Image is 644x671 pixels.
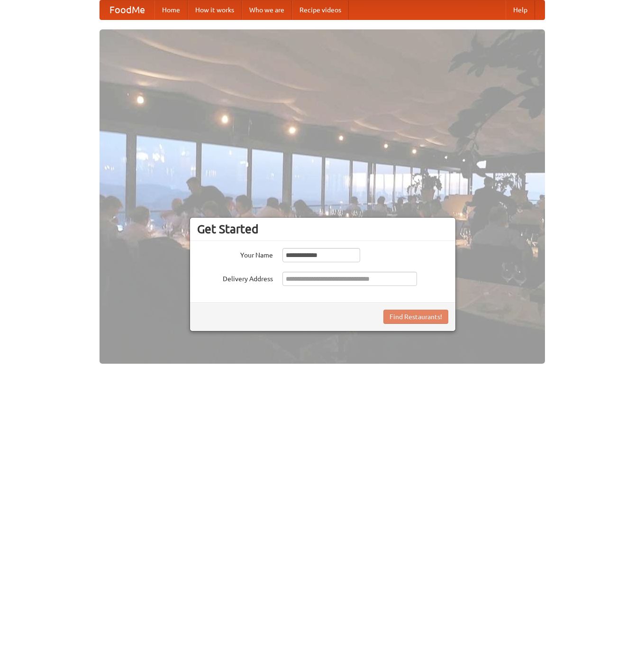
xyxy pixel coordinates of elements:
[292,0,349,19] a: Recipe videos
[100,0,154,19] a: FoodMe
[188,0,242,19] a: How it works
[506,0,535,19] a: Help
[197,272,273,284] label: Delivery Address
[154,0,188,19] a: Home
[197,222,448,236] h3: Get Started
[383,310,448,324] button: Find Restaurants!
[197,248,273,260] label: Your Name
[242,0,292,19] a: Who we are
